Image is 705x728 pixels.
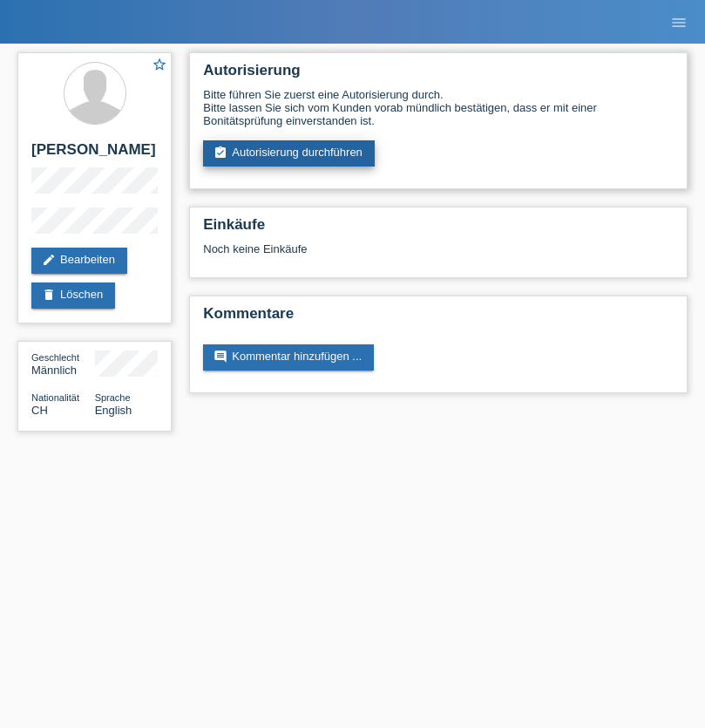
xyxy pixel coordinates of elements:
[42,288,56,302] i: delete
[42,253,56,267] i: edit
[31,352,79,363] span: Geschlecht
[203,62,674,88] h2: Autorisierung
[31,404,48,417] span: Schweiz
[31,350,95,377] div: Männlich
[203,140,375,167] a: assignment_turned_inAutorisierung durchführen
[152,57,167,72] i: star_border
[152,57,167,75] a: star_border
[95,392,131,403] span: Sprache
[31,392,79,403] span: Nationalität
[661,17,696,27] a: menu
[214,146,227,160] i: assignment_turned_in
[670,14,688,31] i: menu
[214,350,227,364] i: comment
[203,305,674,331] h2: Kommentare
[31,282,115,309] a: deleteLöschen
[203,344,374,371] a: commentKommentar hinzufügen ...
[203,88,674,127] div: Bitte führen Sie zuerst eine Autorisierung durch. Bitte lassen Sie sich vom Kunden vorab mündlich...
[31,248,127,274] a: editBearbeiten
[31,141,158,167] h2: [PERSON_NAME]
[203,242,674,269] div: Noch keine Einkäufe
[95,404,132,417] span: English
[203,216,674,242] h2: Einkäufe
